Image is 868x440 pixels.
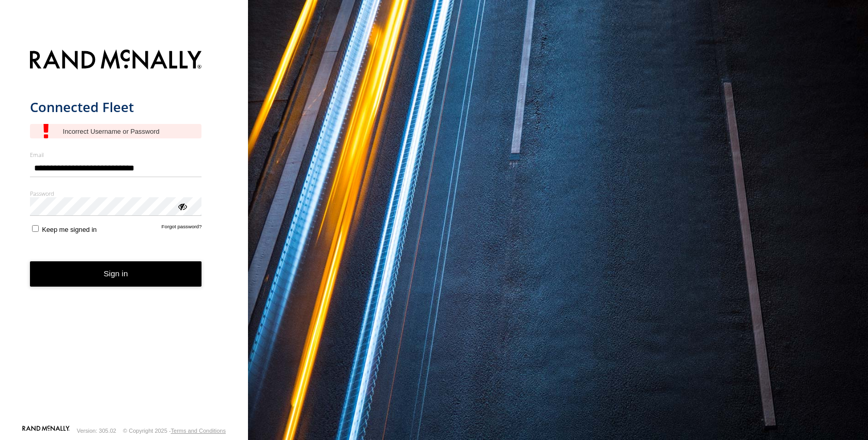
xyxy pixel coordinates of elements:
h1: Connected Fleet [30,99,202,116]
label: Password [30,190,202,197]
form: main [30,43,219,425]
a: Terms and Conditions [171,428,226,434]
div: © Copyright 2025 - [123,428,226,434]
a: Forgot password? [162,224,202,233]
div: ViewPassword [177,201,187,211]
img: Rand McNally [30,48,202,74]
span: Keep me signed in [42,226,97,233]
div: Version: 305.02 [77,428,116,434]
button: Sign in [30,261,202,287]
label: Email [30,151,202,159]
a: Visit our Website [22,426,70,436]
input: Keep me signed in [32,225,39,232]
